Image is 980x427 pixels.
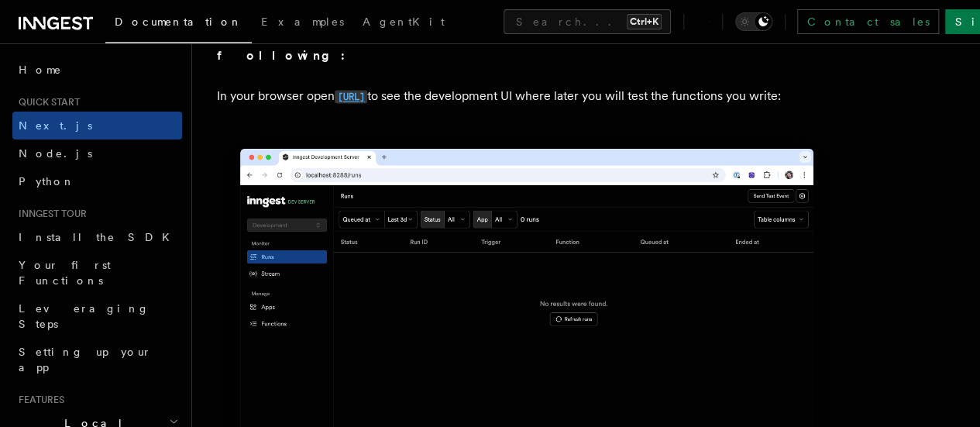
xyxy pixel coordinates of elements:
a: Home [12,56,182,84]
a: Leveraging Steps [12,294,182,338]
a: Setting up your app [12,338,182,381]
a: Your first Functions [12,251,182,294]
span: AgentKit [363,15,445,28]
span: Python [19,175,75,188]
span: Quick start [12,96,80,108]
span: Features [12,394,64,406]
a: [URL] [335,88,367,103]
span: Home [19,62,62,77]
a: Documentation [105,5,252,43]
span: Documentation [115,15,242,28]
a: AgentKit [353,5,454,42]
span: Node.js [19,147,92,160]
span: Examples [261,15,344,28]
a: Install the SDK [12,223,182,251]
kbd: Ctrl+K [627,14,662,29]
a: Examples [252,5,353,42]
summary: You should see a similar output to the following: [217,23,837,67]
button: Search...Ctrl+K [504,9,671,34]
span: Your first Functions [19,259,111,287]
span: Inngest tour [12,208,87,220]
span: Setting up your app [19,346,152,374]
a: Node.js [12,139,182,167]
a: Python [12,167,182,195]
button: Toggle dark mode [735,12,772,31]
strong: You should see a similar output to the following: [217,26,765,63]
p: In your browser open to see the development UI where later you will test the functions you write: [217,85,837,108]
span: Leveraging Steps [19,302,150,330]
a: Contact sales [797,9,939,34]
span: Install the SDK [19,231,179,243]
span: Next.js [19,119,92,132]
code: [URL] [335,90,367,103]
a: Next.js [12,112,182,139]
